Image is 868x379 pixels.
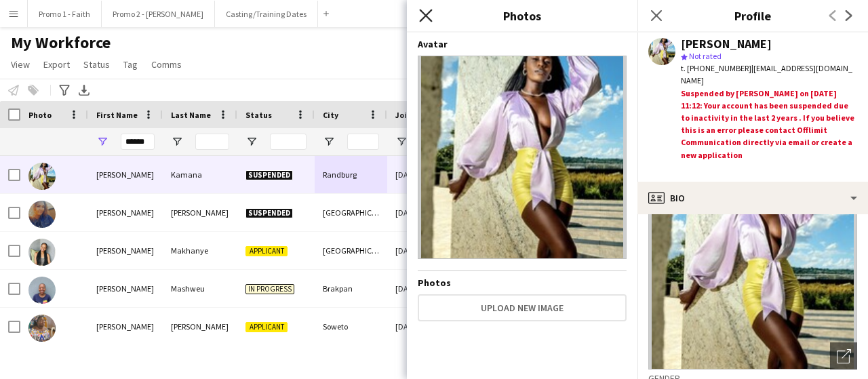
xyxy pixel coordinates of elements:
[28,315,56,342] img: Gloria Morene
[323,136,335,148] button: Open Filter Menu
[387,308,458,345] div: [DATE]
[43,58,70,71] span: Export
[123,58,138,71] span: Tag
[395,136,408,148] button: Open Filter Menu
[245,246,288,256] span: Applicant
[681,87,857,176] div: Suspended by [PERSON_NAME] on [DATE] 11:12: Your account has been suspended due to inactivity in ...
[28,201,56,228] img: Gloria Lerato Modupe
[5,56,35,73] a: View
[151,58,182,71] span: Comms
[245,208,293,218] span: Suspended
[637,7,868,24] h3: Profile
[163,194,237,231] div: [PERSON_NAME]
[648,166,857,370] img: Crew avatar or photo
[88,232,163,269] div: [PERSON_NAME]
[146,56,187,73] a: Comms
[163,156,237,193] div: Kamana
[387,232,458,269] div: [DATE]
[323,110,338,120] span: City
[102,1,215,27] button: Promo 2 - [PERSON_NAME]
[28,110,52,120] span: Photo
[163,308,237,345] div: [PERSON_NAME]
[11,33,111,53] span: My Workforce
[681,63,852,85] span: | [EMAIL_ADDRESS][DOMAIN_NAME]
[418,294,627,321] button: Upload new image
[245,284,294,294] span: In progress
[681,38,772,50] div: [PERSON_NAME]
[121,134,155,150] input: First Name Filter Input
[418,38,627,50] h4: Avatar
[347,134,379,150] input: City Filter Input
[118,56,143,73] a: Tag
[88,270,163,307] div: [PERSON_NAME]
[83,58,110,71] span: Status
[315,270,387,307] div: Brakpan
[315,308,387,345] div: Soweto
[315,232,387,269] div: [GEOGRAPHIC_DATA]
[830,342,857,370] div: Open photos pop-in
[96,110,138,120] span: First Name
[245,136,258,148] button: Open Filter Menu
[76,82,92,98] app-action-btn: Export XLSX
[215,1,318,27] button: Casting/Training Dates
[315,156,387,193] div: Randburg
[171,110,211,120] span: Last Name
[418,56,627,259] img: Crew avatar
[387,194,458,231] div: [DATE]
[96,136,108,148] button: Open Filter Menu
[78,56,115,73] a: Status
[245,170,293,180] span: Suspended
[88,156,163,193] div: [PERSON_NAME]
[56,82,73,98] app-action-btn: Advanced filters
[38,56,75,73] a: Export
[637,182,868,214] div: Bio
[407,7,637,24] h3: Photos
[171,136,183,148] button: Open Filter Menu
[163,232,237,269] div: Makhanye
[88,194,163,231] div: [PERSON_NAME]
[11,58,30,71] span: View
[315,194,387,231] div: [GEOGRAPHIC_DATA]
[418,277,627,289] h4: Photos
[387,270,458,307] div: [DATE]
[245,322,288,332] span: Applicant
[163,270,237,307] div: Mashweu
[387,156,458,193] div: [DATE]
[88,308,163,345] div: [PERSON_NAME]
[681,63,751,73] span: t. [PHONE_NUMBER]
[28,277,56,304] img: Gloria Mashweu
[245,110,272,120] span: Status
[395,110,422,120] span: Joined
[28,163,56,190] img: Gloria Kamana
[28,1,102,27] button: Promo 1 - Faith
[28,239,56,266] img: Gloria Makhanye
[195,134,229,150] input: Last Name Filter Input
[689,51,722,61] span: Not rated
[270,134,307,150] input: Status Filter Input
